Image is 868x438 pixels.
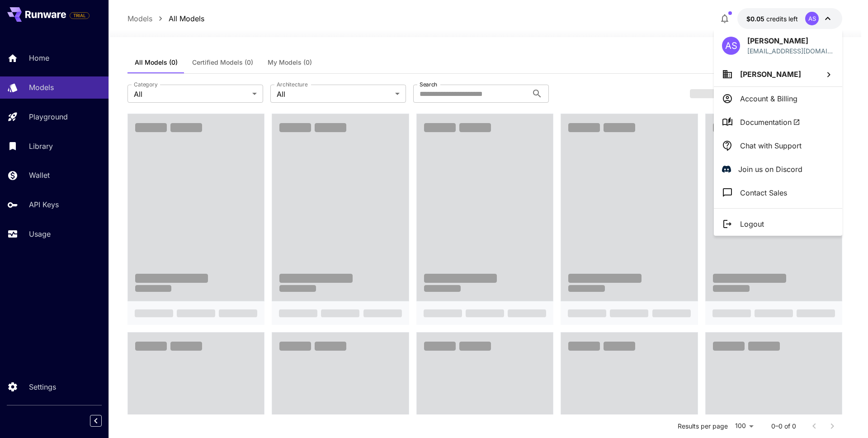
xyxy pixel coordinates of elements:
span: [PERSON_NAME] [740,70,801,79]
p: Chat with Support [740,140,802,151]
p: Logout [740,219,764,229]
p: Contact Sales [740,187,787,198]
button: [PERSON_NAME] [714,62,842,86]
p: [EMAIL_ADDRESS][DOMAIN_NAME] [747,46,834,56]
div: AS [722,37,740,55]
span: Documentation [740,117,800,128]
p: Join us on Discord [738,164,802,175]
p: Account & Billing [740,93,797,104]
p: [PERSON_NAME] [747,35,834,46]
div: altanisswjk@gmail.com [747,46,834,56]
